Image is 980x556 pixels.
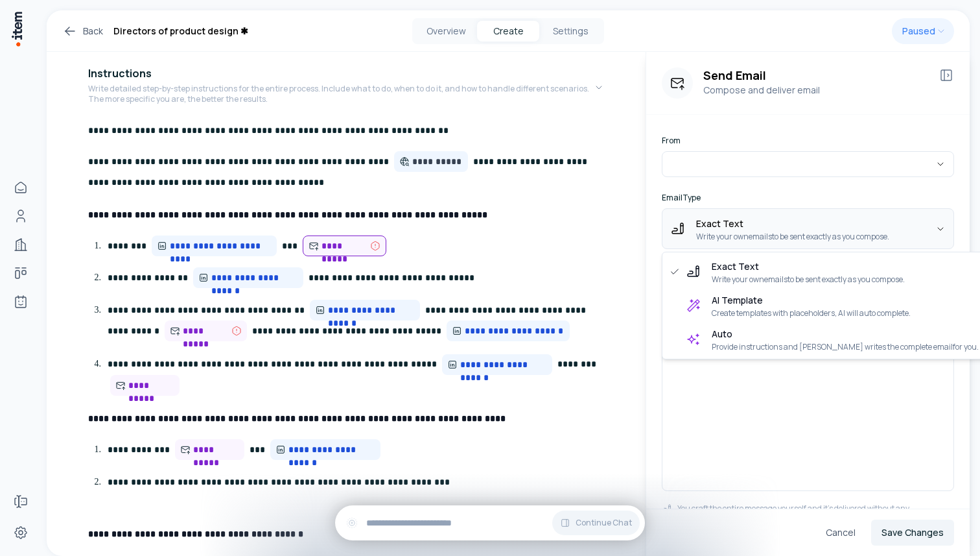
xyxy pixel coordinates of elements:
span: Write your own emails to be sent exactly as you compose. [712,274,905,285]
span: AI Template [712,293,911,308]
span: Create templates with placeholders, AI will auto complete. [712,308,911,319]
span: Auto [712,326,979,342]
span: Provide instructions and [PERSON_NAME] writes the complete email for you. [712,342,979,352]
span: Exact Text [712,259,905,274]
